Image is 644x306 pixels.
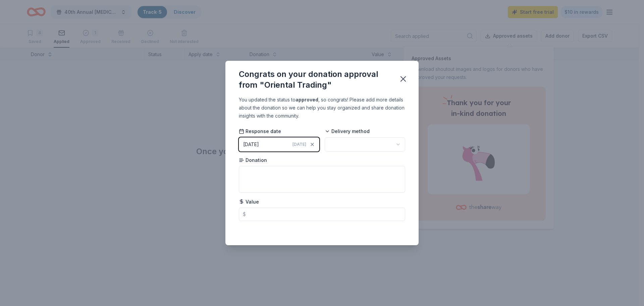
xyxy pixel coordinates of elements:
[239,128,281,135] span: Response date
[243,140,259,148] div: [DATE]
[292,142,306,147] span: [DATE]
[239,199,259,205] span: Value
[239,96,405,120] div: You updated the status to , so congrats! Please add more details about the donation so we can hel...
[296,97,318,102] b: approved
[239,137,319,151] button: [DATE][DATE]
[239,69,390,90] div: Congrats on your donation approval from "Oriental Trading"
[325,128,370,135] span: Delivery method
[239,157,267,164] span: Donation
